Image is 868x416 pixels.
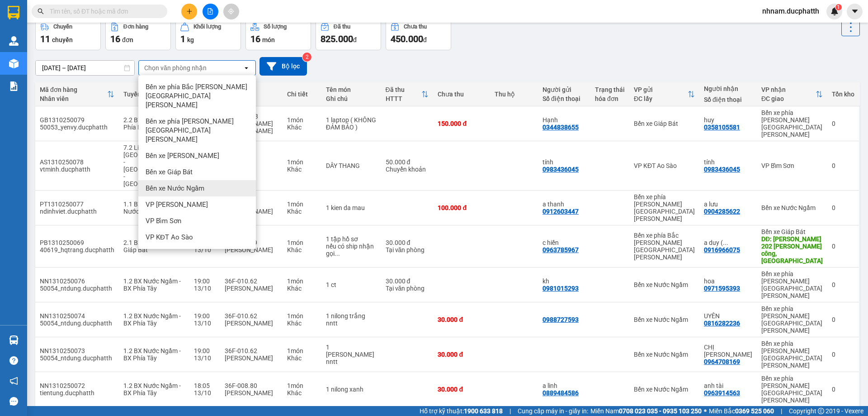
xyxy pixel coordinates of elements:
div: 19:00 [194,347,216,354]
div: Ghi chú [326,95,377,102]
div: 13/10 [194,354,216,362]
div: 1 tập hồ sơ [326,235,377,243]
div: anh tài [704,382,752,389]
div: Tuyến [123,91,185,98]
div: 0983436045 [542,166,579,173]
div: 0912603447 [542,208,579,215]
button: Chuyến11chuyến [35,18,101,50]
div: 40619_hqtrang.ducphatth [40,246,114,253]
div: Khác [287,166,316,173]
span: Bến xe Nước Ngầm [146,184,204,193]
div: 13/10 [194,320,216,327]
div: ĐC lấy [634,95,688,102]
div: 0344838655 [542,124,579,131]
div: HTTT [386,95,422,102]
div: [PERSON_NAME] [225,354,278,362]
div: 13/10 [194,246,216,253]
img: logo-vxr [8,6,19,19]
div: Bến xe phía [PERSON_NAME][GEOGRAPHIC_DATA][PERSON_NAME] [761,340,823,369]
img: warehouse-icon [9,59,19,68]
div: 0816282236 [704,320,740,327]
div: 1 nilong trắng [326,312,377,320]
div: Khác [287,208,316,215]
div: Bến xe phía [PERSON_NAME][GEOGRAPHIC_DATA][PERSON_NAME] [761,375,823,404]
div: 18:05 [194,382,216,389]
div: VP KĐT Ao Sào [634,162,695,169]
div: 0 [832,316,854,323]
div: 1 nilong xanh [326,386,377,393]
div: nntt [326,320,377,327]
div: Đã thu [386,86,422,93]
span: 2.2 BX Giáp Bát - BX Phía Bắc [123,116,180,131]
div: 0963785967 [542,246,579,253]
span: plus [186,8,193,14]
div: Khác [287,320,316,327]
div: Bến xe Nước Ngầm [634,316,695,323]
span: đ [423,36,427,43]
span: 1.2 BX Nước Ngầm - BX Phía Tây [123,382,181,397]
div: NN1310250074 [40,312,114,320]
div: huy [704,116,752,124]
span: ... [723,239,728,246]
div: vtminh.ducphatth [40,166,114,173]
div: 50054_ntdung.ducphatth [40,354,114,362]
div: 150.000 đ [438,120,485,127]
div: nntt [326,358,377,365]
th: Toggle SortBy [35,82,119,106]
button: caret-down [847,4,863,19]
span: question-circle [9,356,18,365]
span: 1 [180,33,185,44]
span: Hỗ trợ kỹ thuật: [420,406,503,416]
div: kh [542,277,586,285]
ul: Menu [138,75,256,249]
div: Chưa thu [438,91,485,98]
div: 36F-010.62 [225,347,278,354]
span: ... [335,250,340,257]
div: c hiền [542,239,586,246]
div: Bến xe phía [PERSON_NAME][GEOGRAPHIC_DATA][PERSON_NAME] [761,305,823,334]
div: PT1310250077 [40,201,114,208]
span: 1.1 BX Phía Tây - BX Nước Ngầm [123,201,180,215]
div: Trạng thái [595,86,625,93]
div: 36F-008.80 [225,382,278,389]
div: [PERSON_NAME] [225,389,278,397]
span: 1.2 BX Nước Ngầm - BX Phía Tây [123,277,181,292]
sup: 2 [302,53,311,62]
div: VP nhận [761,86,816,93]
span: message [9,397,18,406]
div: Tên món [326,86,377,93]
div: Bến xe Giáp Bát [634,120,695,127]
button: Đã thu825.000đ [316,18,381,50]
div: 30.000 đ [386,277,429,285]
span: | [781,406,782,416]
span: ⚪️ [704,409,707,413]
div: Người nhận [704,85,752,92]
span: 1.2 BX Nước Ngầm - BX Phía Tây [123,312,181,327]
img: solution-icon [9,81,19,91]
span: 825.000 [321,33,353,44]
div: VP gửi [634,86,688,93]
div: 19:00 [194,312,216,320]
span: Bến xe [PERSON_NAME] [146,151,219,160]
div: Nhân viên [40,95,107,102]
div: 0983436045 [704,166,740,173]
div: 0963914563 [704,389,740,397]
div: NN1310250073 [40,347,114,354]
span: VP KĐT Ao Sào [146,233,193,242]
div: 1 món [287,312,316,320]
span: 450.000 [391,33,423,44]
div: 0 [832,243,854,250]
button: Đơn hàng16đơn [105,18,171,50]
div: 1 túi hồng [326,344,377,358]
div: DÂY THANG [326,162,377,169]
div: a duy ( 0981922846 ) [704,239,752,246]
span: VP [PERSON_NAME] [146,200,208,209]
span: copyright [818,408,824,414]
div: 50.000 đ [386,158,429,166]
div: Tại văn phòng [386,285,429,292]
th: Toggle SortBy [757,82,827,106]
div: 13/10 [194,285,216,292]
div: nếu có ship nhận gọi khách r book ship hộ khách ạ [326,243,377,257]
div: a thanh [542,201,586,208]
div: a linh [542,382,586,389]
